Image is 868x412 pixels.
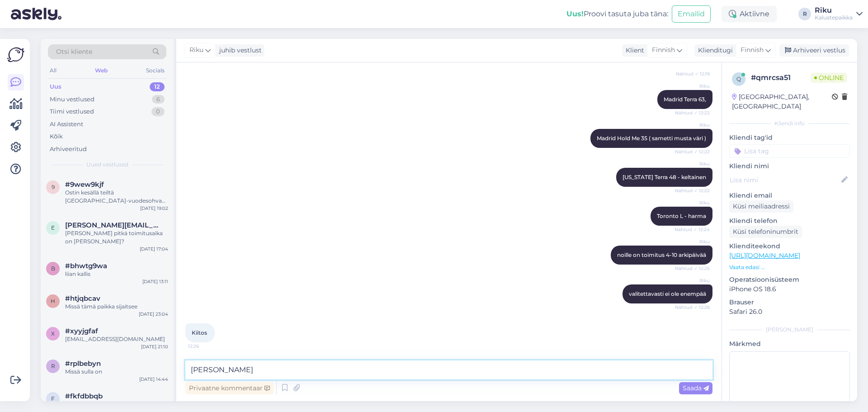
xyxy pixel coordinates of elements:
[676,161,710,167] span: Riku
[798,8,811,20] div: R
[140,246,168,252] div: [DATE] 17:04
[732,92,832,111] div: [GEOGRAPHIC_DATA], [GEOGRAPHIC_DATA]
[150,82,165,91] div: 12
[65,400,168,408] div: Soffa on
[629,290,706,297] span: valitettavasti ei ole enempää
[185,382,274,394] div: Privaatne kommentaar
[192,329,207,336] span: Kiitos
[65,180,104,189] span: #9wew9kjf
[815,7,863,21] a: RikuKalustepaikka
[676,238,710,245] span: Riku
[729,307,850,317] p: Safari 26.0
[65,189,168,205] div: Ostin kesällä teiltä [GEOGRAPHIC_DATA]-vuodesohvan. Toimittajilta puuttui silloin kokoamisohjeet ...
[65,229,168,246] div: [PERSON_NAME] pitkä toimitusaika on [PERSON_NAME]?
[676,71,710,77] span: Nähtud ✓ 12:19
[694,46,733,55] div: Klienditugi
[65,335,168,343] div: [EMAIL_ADDRESS][DOMAIN_NAME]
[65,303,168,311] div: Missä tämä paikka sijaitsee
[736,76,741,82] span: q
[664,96,706,103] span: Madrid Terra 63,
[597,135,706,142] span: Madrid Hold Me 35 ( sametti musta väri )
[216,46,262,55] div: juhib vestlust
[622,46,644,55] div: Klient
[189,45,203,55] span: Riku
[729,144,850,158] input: Lisa tag
[741,45,764,55] span: Finnish
[65,368,168,376] div: Missä sulla on
[811,73,847,83] span: Online
[617,251,706,258] span: noille on toimitus 4-10 arkipäivää
[188,343,222,350] span: 12:26
[729,226,802,238] div: Küsi telefoninumbrit
[51,363,55,369] span: r
[86,161,128,169] span: Uued vestlused
[652,45,675,55] span: Finnish
[65,221,159,229] span: elina.anttikoski@hotmail.com
[815,14,853,21] div: Kalustepaikka
[65,294,100,303] span: #htjqbcav
[65,270,168,278] div: liian kallis
[729,298,850,307] p: Brauser
[779,44,849,57] div: Arhiveeri vestlus
[566,9,668,19] div: Proovi tasuta juba täna:
[65,327,98,335] span: #xyyjgfaf
[672,5,711,23] button: Emailid
[7,46,24,63] img: Askly Logo
[751,72,811,83] div: # qmrcsa51
[50,132,63,141] div: Kõik
[52,184,55,190] span: 9
[675,109,710,116] span: Nähtud ✓ 12:22
[51,330,55,337] span: x
[675,187,710,194] span: Nähtud ✓ 12:22
[730,175,840,185] input: Lisa nimi
[142,278,168,285] div: [DATE] 13:11
[139,376,168,383] div: [DATE] 14:44
[139,311,168,317] div: [DATE] 23:04
[729,119,850,128] div: Kliendi info
[65,360,101,368] span: #rplbebyn
[676,199,710,206] span: Riku
[675,226,710,233] span: Nähtud ✓ 12:24
[729,161,850,171] p: Kliendi nimi
[50,95,94,104] div: Minu vestlused
[729,284,850,294] p: iPhone OS 18.6
[729,339,850,349] p: Märkmed
[729,242,850,251] p: Klienditeekond
[729,251,800,260] a: [URL][DOMAIN_NAME]
[729,263,850,271] p: Vaata edasi ...
[675,148,710,155] span: Nähtud ✓ 12:22
[676,122,710,128] span: Riku
[675,265,710,272] span: Nähtud ✓ 12:25
[50,107,94,116] div: Tiimi vestlused
[152,95,165,104] div: 6
[93,65,109,76] div: Web
[722,6,777,22] div: Aktiivne
[675,304,710,311] span: Nähtud ✓ 12:26
[50,82,61,91] div: Uus
[729,326,850,334] div: [PERSON_NAME]
[51,224,55,231] span: e
[65,392,103,400] span: #fkfdbbqb
[815,7,853,14] div: Riku
[48,65,58,76] div: All
[51,265,55,272] span: b
[729,133,850,142] p: Kliendi tag'id
[50,145,87,154] div: Arhiveeritud
[676,83,710,90] span: Riku
[729,275,850,284] p: Operatsioonisüsteem
[65,262,107,270] span: #bhwtg9wa
[623,174,706,180] span: [US_STATE] Terra 48 - keltainen
[50,120,83,129] div: AI Assistent
[144,65,166,76] div: Socials
[566,9,584,18] b: Uus!
[657,213,706,219] span: Toronto L - harma
[51,395,55,402] span: f
[141,343,168,350] div: [DATE] 21:10
[683,384,709,392] span: Saada
[676,277,710,284] span: Riku
[151,107,165,116] div: 0
[185,360,712,379] textarea: [PERSON_NAME]
[140,205,168,212] div: [DATE] 19:02
[51,298,55,304] span: h
[56,47,92,57] span: Otsi kliente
